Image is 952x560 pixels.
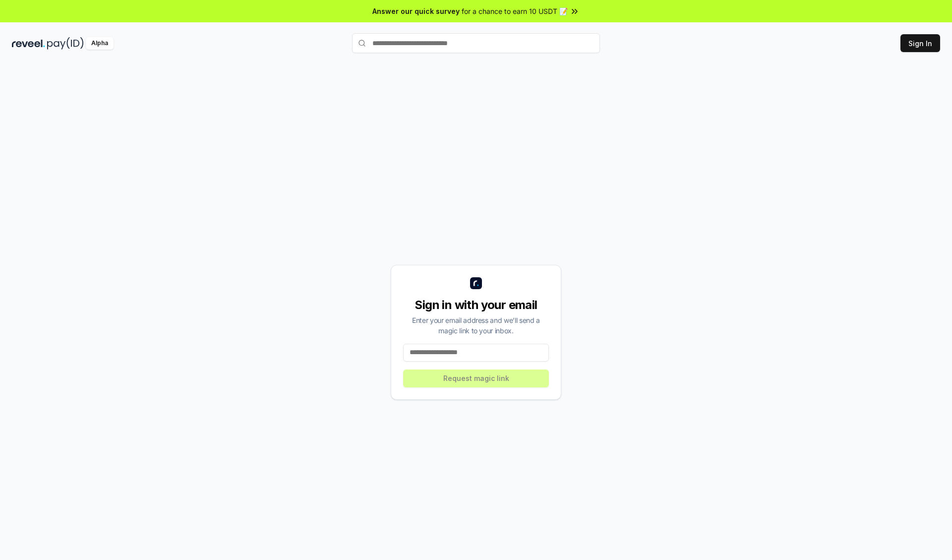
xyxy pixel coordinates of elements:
div: Sign in with your email [403,297,549,313]
span: for a chance to earn 10 USDT 📝 [462,6,568,16]
img: pay_id [47,37,84,50]
div: Enter your email address and we’ll send a magic link to your inbox. [403,315,549,336]
div: Alpha [86,37,114,50]
img: logo_small [470,277,482,289]
button: Sign In [900,34,940,52]
span: Answer our quick survey [372,6,460,16]
img: reveel_dark [12,37,45,50]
